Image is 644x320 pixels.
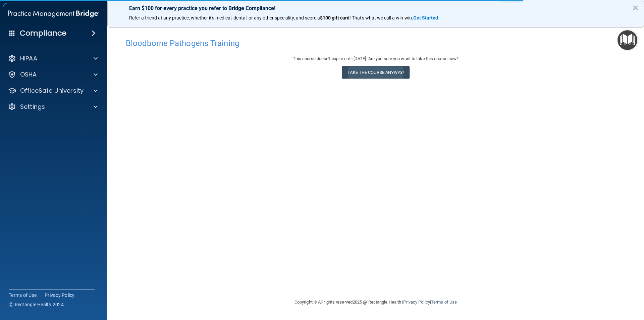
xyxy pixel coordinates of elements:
a: Get Started [413,15,439,20]
img: PMB logo [8,7,99,20]
a: Terms of Use [431,300,457,305]
strong: $100 gift card [320,15,350,20]
a: OfficeSafe University [8,87,98,95]
p: OfficeSafe University [20,87,84,95]
button: Close [632,2,639,13]
a: Privacy Policy [403,300,430,305]
p: HIPAA [20,54,37,62]
a: Privacy Policy [45,292,75,299]
a: Settings [8,103,98,111]
div: Copyright © All rights reserved 2025 @ Rectangle Health | | [253,291,498,313]
span: Ⓒ Rectangle Health 2024 [9,301,64,308]
span: Refer a friend at any practice, whether it's medical, dental, or any other speciality, and score a [129,15,320,20]
p: Earn $100 for every practice you refer to Bridge Compliance! [129,5,622,11]
strong: Get Started [413,15,438,20]
div: This course doesn’t expire until [DATE]. Are you sure you want to take this course now? [126,55,626,63]
a: OSHA [8,71,98,79]
a: Terms of Use [9,292,37,299]
p: Settings [20,103,45,111]
p: OSHA [20,71,37,79]
iframe: Drift Widget Chat Controller [528,272,636,299]
button: Open Resource Center [618,30,637,50]
a: HIPAA [8,54,98,62]
span: ! That's what we call a win-win. [350,15,413,20]
h4: Compliance [20,29,66,38]
h4: Bloodborne Pathogens Training [126,39,626,48]
button: Take the course anyway! [342,66,409,79]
